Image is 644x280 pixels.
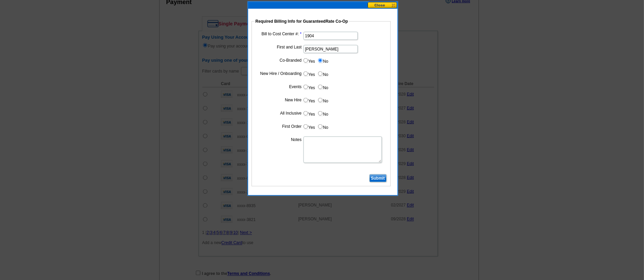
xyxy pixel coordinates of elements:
legend: Required Billing Info for GuaranteedRate Co-Op [255,18,349,24]
iframe: LiveChat chat widget [508,122,644,280]
label: No [317,83,328,91]
input: No [318,111,323,116]
label: Yes [303,83,315,91]
label: Yes [303,96,315,104]
label: No [317,96,328,104]
label: First and Last [257,44,302,50]
input: Yes [303,72,308,76]
label: First Order [257,123,302,129]
input: Yes [303,111,308,116]
label: All Inclusive [257,110,302,116]
input: No [318,124,323,129]
input: Yes [303,98,308,102]
input: Yes [303,124,308,129]
input: Yes [303,85,308,89]
label: Bill to Cost Center #: [257,31,302,37]
label: No [317,123,328,131]
label: Yes [303,109,315,117]
label: New Hire / Onboarding [257,71,302,77]
input: No [318,58,323,63]
input: No [318,72,323,76]
label: Events [257,84,302,90]
label: Notes [257,137,302,143]
input: Yes [303,58,308,63]
label: Yes [303,123,315,131]
input: No [318,98,323,102]
label: New Hire [257,97,302,103]
label: No [317,70,328,78]
label: No [317,57,328,64]
label: Yes [303,70,315,78]
label: Yes [303,57,315,64]
input: No [318,85,323,89]
input: Submit [369,174,387,182]
label: Co-Branded [257,57,302,63]
label: No [317,109,328,117]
